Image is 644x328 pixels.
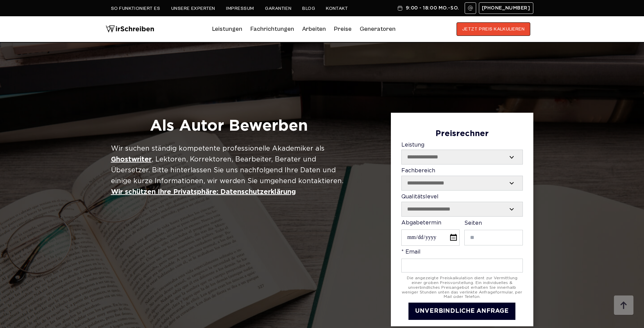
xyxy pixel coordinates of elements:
a: Ghostwriter [111,154,152,165]
a: Wir schützen Ihre Privatsphäre: Datenschutzerklärung [111,187,296,197]
a: Fachrichtungen [250,24,294,35]
h1: Als Autor Bewerben [111,116,347,136]
span: [PHONE_NUMBER] [482,5,530,11]
div: Preisrechner [401,129,523,139]
a: Garantien [265,6,291,11]
img: button top [614,296,634,316]
a: Leistungen [212,24,242,35]
select: Leistung [402,150,523,164]
label: Abgabetermin [401,220,460,246]
select: Qualitätslevel [402,202,523,216]
a: So funktioniert es [111,6,160,11]
a: Preise [334,25,352,32]
button: JETZT PREIS KALKULIEREN [457,22,531,36]
form: Contact form [401,129,523,320]
label: * Email [401,249,523,272]
img: Email [468,5,473,11]
div: Wir suchen ständig kompetente professionelle Akademiker als , Lektoren, Korrektoren, Bearbeiter, ... [111,143,347,197]
label: Qualitätslevel [401,194,523,217]
input: * Email [401,259,523,272]
img: Schedule [397,5,403,11]
a: Generatoren [360,24,396,35]
a: Arbeiten [302,24,326,35]
a: Unsere Experten [171,6,215,11]
a: Impressum [226,6,254,11]
img: logo wirschreiben [106,22,154,36]
input: Abgabetermin [401,229,460,245]
a: Blog [302,6,315,11]
label: Fachbereich [401,168,523,191]
span: Seiten [464,221,482,226]
button: UNVERBINDLICHE ANFRAGE [408,303,515,320]
a: [PHONE_NUMBER] [479,2,533,14]
span: UNVERBINDLICHE ANFRAGE [415,308,509,314]
label: Leistung [401,142,523,165]
select: Fachbereich [402,176,523,190]
div: Die angezeigte Preiskalkulation dient zur Vermittlung einer groben Preisvorstellung. Ein individu... [401,276,523,299]
a: Kontakt [326,6,348,11]
span: 9:00 - 18:00 Mo.-So. [406,5,459,11]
